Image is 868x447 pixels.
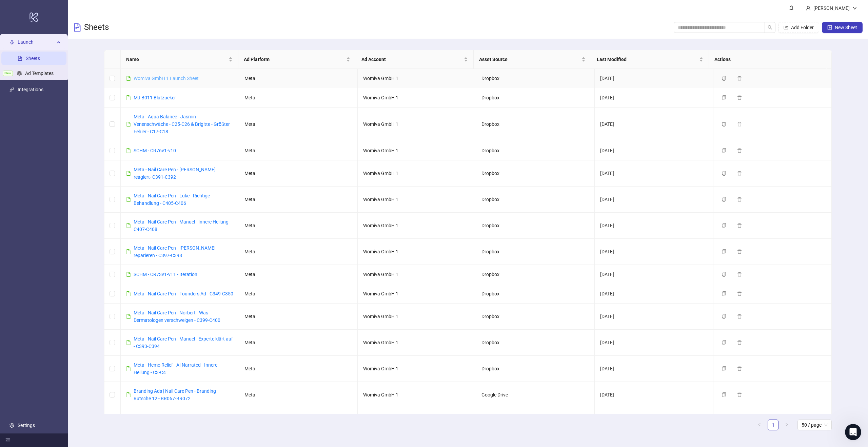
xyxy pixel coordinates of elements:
p: Hi [PERSON_NAME] [14,48,122,60]
td: Meta [239,88,358,108]
span: copy [722,272,726,277]
span: file [126,76,131,81]
span: delete [737,314,742,319]
span: file [126,291,131,296]
td: Meta [239,265,358,284]
a: Integrations [18,87,43,92]
td: [DATE] [595,213,713,239]
td: Womiva GmbH 1 [358,213,476,239]
td: Meta [239,108,358,141]
span: copy [722,314,726,319]
span: copy [722,392,726,397]
td: Dropbox [476,141,595,160]
td: [DATE] [595,88,713,108]
span: file [126,95,131,100]
th: Asset Source [474,50,591,69]
td: [DATE] [595,330,713,356]
span: copy [722,171,726,176]
a: Meta - Nail Care Pen - Norbert - Was Dermatologen verschweigen - C399-C400 [134,310,220,323]
a: Ad Templates [25,71,54,76]
td: [DATE] [595,108,713,141]
div: Report a Bug [10,130,126,142]
span: Asset Source [479,56,580,63]
span: file [126,392,131,397]
td: Dropbox [476,213,595,239]
td: [DATE] [595,141,713,160]
span: New Sheet [835,25,857,30]
td: Dropbox [476,108,595,141]
a: SCHM - CR76v1-v10 [134,148,176,153]
a: Sheets [26,56,40,61]
td: Womiva GmbH 1 [358,265,476,284]
div: Documentation [14,98,114,105]
span: delete [737,95,742,100]
span: copy [722,95,726,100]
span: Ad Platform [244,56,345,63]
span: copy [722,197,726,202]
td: Womiva GmbH 1 [358,330,476,356]
td: Meta [239,382,358,408]
span: delete [737,223,742,228]
span: Ad Account [361,56,462,63]
span: menu-fold [5,438,10,443]
th: Last Modified [591,50,709,69]
a: Meta - Nail Care Pen - Manuel - Innere Heilung - C407-C408 [134,219,231,232]
a: Branding Ads | Nail Care Pen - Branding Rutsche 12 - BR067-BR072 [134,388,216,401]
span: delete [737,366,742,371]
th: Ad Account [356,50,474,69]
td: Dropbox [476,239,595,265]
td: Dropbox [476,69,595,88]
span: Last Modified [597,56,698,63]
span: file [126,148,131,153]
span: file [126,272,131,277]
td: [DATE] [595,69,713,88]
h3: Sheets [84,22,109,33]
span: user [806,6,811,11]
span: file-text [73,23,81,32]
td: [DATE] [595,187,713,213]
td: Meta [239,304,358,330]
span: file [126,223,131,228]
span: copy [722,76,726,81]
span: file [126,171,131,176]
td: Womiva GmbH 1 [358,88,476,108]
span: file [126,197,131,202]
td: Meta [239,284,358,304]
td: [DATE] [595,239,713,265]
td: Dropbox [476,265,595,284]
button: Add Folder [778,22,819,33]
span: 50 / page [802,420,828,430]
td: Meta [239,69,358,88]
a: Meta - Nail Care Pen - [PERSON_NAME] reparieren - C397-C398 [134,245,216,258]
span: delete [737,148,742,153]
td: Google Drive [476,408,595,434]
span: file [126,122,131,127]
div: Create a ticket [14,120,122,127]
td: Womiva GmbH 1 [358,382,476,408]
button: Messages [68,212,136,239]
span: copy [722,148,726,153]
span: file [126,366,131,371]
span: delete [737,249,742,254]
button: right [781,420,792,430]
span: copy [722,340,726,345]
button: left [754,420,765,430]
a: Meta - Nail Care Pen - Manuel - Experte klärt auf - C393-C394 [134,336,233,349]
td: Womiva GmbH 1 [358,356,476,382]
td: [DATE] [595,408,713,434]
th: Ad Platform [238,50,356,69]
span: copy [722,122,726,127]
span: delete [737,392,742,397]
span: folder-add [784,25,788,30]
span: file [126,249,131,254]
td: [DATE] [595,265,713,284]
span: copy [722,291,726,296]
th: Name [121,50,238,69]
span: copy [722,366,726,371]
td: [DATE] [595,356,713,382]
a: Meta - Nail Care Pen - Luke - Richtige Behandlung - C405-C406 [134,193,210,206]
span: bell [789,5,794,10]
td: [DATE] [595,382,713,408]
span: Name [126,56,227,63]
td: Dropbox [476,160,595,187]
